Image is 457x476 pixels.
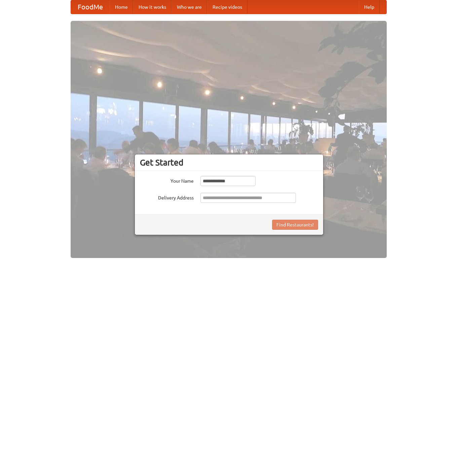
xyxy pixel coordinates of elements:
[71,0,110,14] a: FoodMe
[140,176,194,184] label: Your Name
[110,0,133,14] a: Home
[172,0,207,14] a: Who we are
[133,0,172,14] a: How it works
[359,0,380,14] a: Help
[272,220,318,230] button: Find Restaurants!
[207,0,247,14] a: Recipe videos
[140,193,194,201] label: Delivery Address
[140,157,318,168] h3: Get Started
